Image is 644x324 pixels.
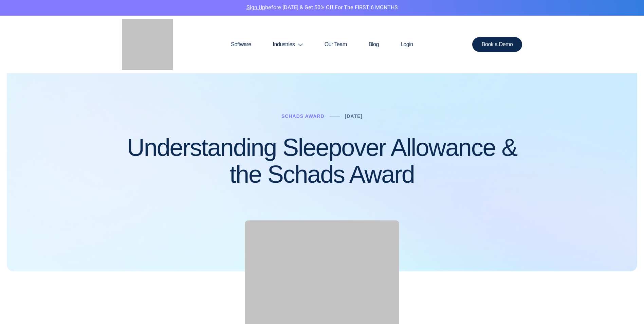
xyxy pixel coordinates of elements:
span: Book a Demo [482,42,513,47]
a: Industries [262,28,314,61]
a: [DATE] [345,113,363,119]
a: Book a Demo [472,37,522,52]
a: Software [220,28,262,61]
a: Our Team [314,28,358,61]
a: Blog [358,28,390,61]
h1: Understanding Sleepover Allowance & the Schads Award [122,134,522,188]
a: Login [390,28,424,61]
a: Sign Up [246,3,265,12]
p: before [DATE] & Get 50% Off for the FIRST 6 MONTHS [5,3,639,12]
a: Schads Award [281,113,325,119]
